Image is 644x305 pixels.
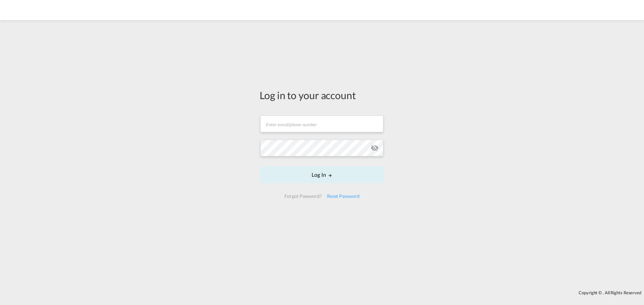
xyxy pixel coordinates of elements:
[324,190,362,202] div: Reset Password
[260,88,384,102] div: Log in to your account
[260,116,383,132] input: Enter email/phone number
[282,190,324,202] div: Forgot Password?
[260,166,384,183] button: LOGIN
[371,144,379,152] md-icon: icon-eye-off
